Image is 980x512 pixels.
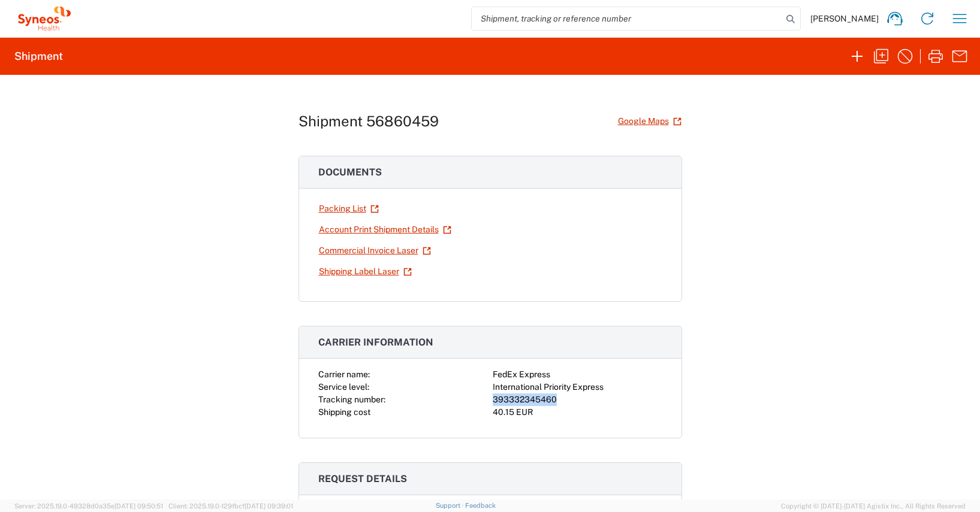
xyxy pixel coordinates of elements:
span: Tracking number: [318,395,385,404]
span: Shipping cost [318,407,370,417]
a: Packing List [318,198,379,219]
a: Account Print Shipment Details [318,219,452,240]
span: Carrier name: [318,369,370,379]
span: Copyright © [DATE]-[DATE] Agistix Inc., All Rights Reserved [781,501,966,511]
a: Feedback [465,502,496,509]
h1: Shipment 56860459 [298,113,439,130]
span: [DATE] 09:50:51 [114,502,163,510]
a: Support [436,502,466,509]
span: Request details [318,473,407,484]
div: FedEx Express [493,368,662,381]
span: Client: 2025.19.0-129fbcf [168,502,293,510]
span: [DATE] 09:39:01 [245,502,293,510]
a: Commercial Invoice Laser [318,240,432,261]
div: 393332345460 [493,393,662,406]
span: Documents [318,166,382,178]
span: Carrier information [318,337,433,348]
a: Google Maps [617,111,682,132]
h2: Shipment [14,49,63,63]
div: International Priority Express [493,381,662,393]
span: Server: 2025.19.0-49328d0a35e [14,502,163,510]
span: Service level: [318,382,369,392]
input: Shipment, tracking or reference number [472,7,782,30]
a: Shipping Label Laser [318,261,412,282]
div: 40.15 EUR [493,406,662,419]
span: [PERSON_NAME] [810,13,879,24]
